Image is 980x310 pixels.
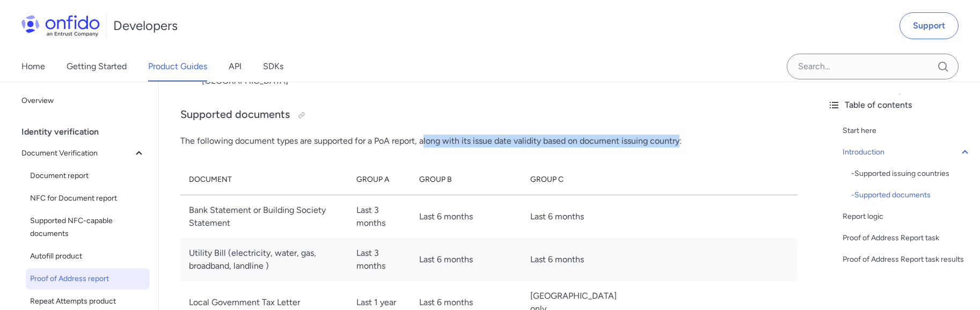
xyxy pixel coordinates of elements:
span: Supported NFC-capable documents [30,215,145,240]
div: Identity verification [21,121,154,143]
div: - Supported issuing countries [851,167,971,180]
a: Autofill product [26,246,150,267]
span: Document report [30,169,145,182]
a: Proof of Address report [26,268,150,290]
a: Proof of Address Report task [843,232,971,245]
h3: Supported documents [180,107,798,124]
span: Overview [21,94,145,107]
button: Document Verification [17,143,150,164]
a: Overview [17,90,150,112]
a: Home [21,51,45,82]
a: Supported NFC-capable documents [26,210,150,245]
th: Document [180,165,348,195]
a: Report logic [843,210,971,223]
td: Last 6 months [411,195,522,238]
input: Onfido search input field [787,54,959,79]
a: Document report [26,165,150,187]
td: Last 6 months [522,195,633,238]
span: NFC for Document report [30,192,145,205]
a: -Supported issuing countries [851,167,971,180]
a: Getting Started [67,51,127,82]
a: NFC for Document report [26,188,150,209]
td: Bank Statement or Building Society Statement [180,195,348,238]
h1: Developers [113,17,178,34]
td: Last 3 months [348,195,411,238]
img: Onfido Logo [21,15,100,36]
span: Repeat Attempts product [30,295,145,308]
a: Proof of Address Report task results [843,253,971,266]
span: Proof of Address report [30,272,145,285]
div: - Supported documents [851,189,971,202]
td: Last 6 months [522,238,633,281]
a: Start here [843,124,971,137]
div: Table of contents [828,99,971,112]
td: Utility Bill (electricity, water, gas, broadband, landline ) [180,238,348,281]
p: The following document types are supported for a PoA report, along with its issue date validity b... [180,135,798,147]
a: API [229,51,242,82]
a: Support [899,12,959,39]
th: Group C [522,165,633,195]
span: Autofill product [30,250,145,263]
a: -Supported documents [851,189,971,202]
th: Group B [411,165,522,195]
td: Last 3 months [348,238,411,281]
a: Product Guides [148,51,207,82]
a: Introduction [843,146,971,159]
th: Group A [348,165,411,195]
span: Document Verification [21,147,133,160]
td: Last 6 months [411,238,522,281]
a: SDKs [263,51,283,82]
